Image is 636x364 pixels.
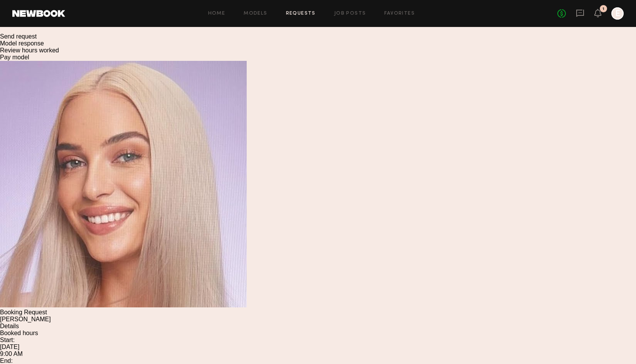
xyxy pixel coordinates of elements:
[334,11,366,16] a: Job Posts
[208,11,225,16] a: Home
[611,7,624,20] a: E
[286,11,316,16] a: Requests
[244,11,267,16] a: Models
[384,11,415,16] a: Favorites
[602,7,604,11] div: 1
